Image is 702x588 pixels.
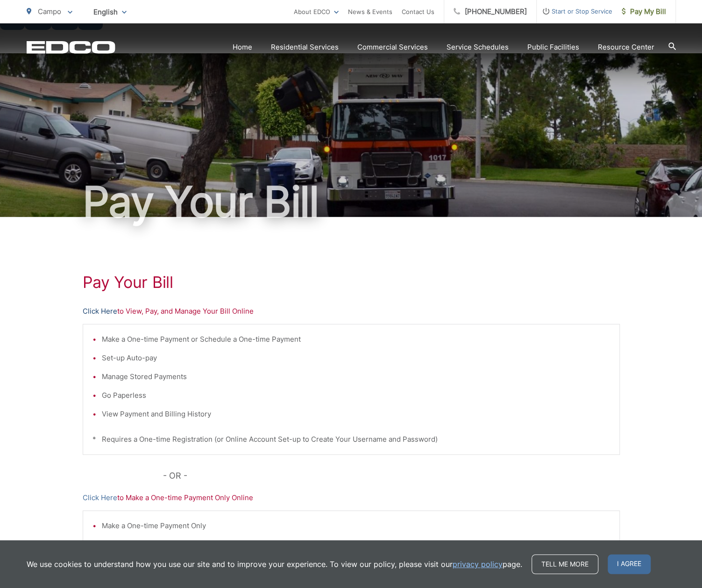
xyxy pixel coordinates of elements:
[102,390,610,401] li: Go Paperless
[27,41,115,54] a: EDCD logo. Return to the homepage.
[102,352,610,364] li: Set-up Auto-pay
[27,559,522,570] p: We use cookies to understand how you use our site and to improve your experience. To view our pol...
[83,273,620,292] h1: Pay Your Bill
[83,492,620,503] p: to Make a One-time Payment Only Online
[102,520,610,531] li: Make a One-time Payment Only
[86,4,134,20] span: English
[527,42,579,53] a: Public Facilities
[83,492,117,503] a: Click Here
[598,42,654,53] a: Resource Center
[102,371,610,382] li: Manage Stored Payments
[27,179,676,225] h1: Pay Your Bill
[271,42,339,53] a: Residential Services
[294,6,339,17] a: About EDCO
[453,559,503,570] a: privacy policy
[92,434,610,445] p: * Requires a One-time Registration (or Online Account Set-up to Create Your Username and Password)
[83,306,117,317] a: Click Here
[38,7,61,16] span: Campo
[163,469,620,483] p: - OR -
[532,554,598,574] a: Tell me more
[83,306,620,317] p: to View, Pay, and Manage Your Bill Online
[102,409,610,420] li: View Payment and Billing History
[447,42,509,53] a: Service Schedules
[233,42,252,53] a: Home
[102,334,610,345] li: Make a One-time Payment or Schedule a One-time Payment
[608,554,651,574] span: I agree
[357,42,428,53] a: Commercial Services
[402,6,434,17] a: Contact Us
[348,6,392,17] a: News & Events
[622,6,666,17] span: Pay My Bill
